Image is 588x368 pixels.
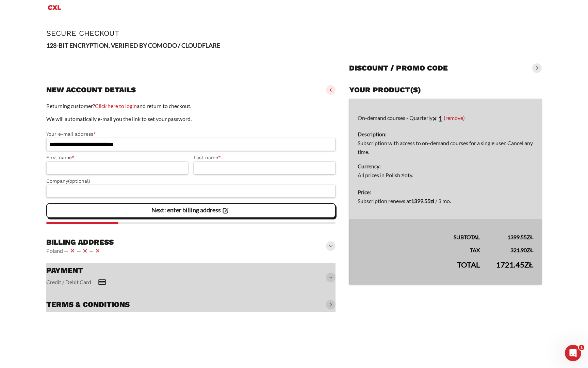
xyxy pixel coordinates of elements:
iframe: Intercom live chat [565,345,581,361]
h3: Billing address [46,237,114,247]
a: Click here to login [95,103,137,109]
vaadin-horizontal-layout: Poland — — — [46,247,114,255]
span: 1 [579,345,584,350]
p: We will automatically e-mail you the link to set your password. [46,114,336,123]
label: Company [46,177,336,185]
p: Returning customer? and return to checkout. [46,102,336,110]
label: First name [46,154,188,162]
h3: Discount / promo code [349,63,448,73]
vaadin-button: Next: enter billing address [46,203,336,218]
strong: 128-BIT ENCRYPTION, VERIFIED BY COMODO / CLOUDFLARE [46,42,220,49]
h3: New account details [46,85,136,95]
label: Last name [194,154,336,162]
h1: Secure Checkout [46,29,542,37]
label: Your e-mail address [46,130,336,138]
span: (optional) [68,178,90,184]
